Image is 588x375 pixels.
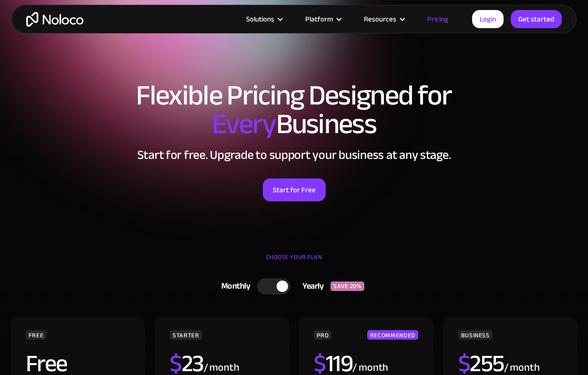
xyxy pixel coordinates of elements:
[10,81,578,138] h1: Flexible Pricing Designed for Business
[367,330,418,340] div: RECOMMENDED
[352,13,415,25] div: Resources
[511,10,562,28] a: Get started
[26,330,47,340] div: FREE
[263,178,326,201] a: Start for Free
[26,12,83,27] a: home
[290,279,330,293] div: Yearly
[472,10,504,28] a: Login
[314,330,331,340] div: PRO
[212,97,276,151] span: Every
[209,279,258,293] div: Monthly
[10,250,578,274] div: CHOOSE YOUR PLAN
[10,148,578,162] h2: Start for free. Upgrade to support your business at any stage.
[415,13,460,25] a: Pricing
[234,13,293,25] div: Solutions
[330,281,364,291] div: SAVE 20%
[170,330,202,340] div: STARTER
[246,13,274,25] div: Solutions
[305,13,333,25] div: Platform
[364,13,396,25] div: Resources
[293,13,352,25] div: Platform
[458,330,493,340] div: BUSINESS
